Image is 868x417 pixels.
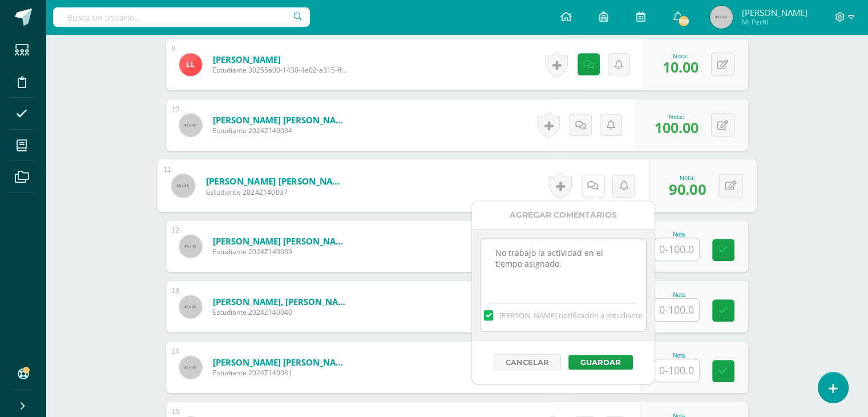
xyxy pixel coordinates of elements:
[710,6,733,29] img: 45x45
[213,126,350,135] span: Estudiante 2024Z140034
[654,292,704,298] div: Nota
[499,310,643,320] span: [PERSON_NAME] notificación a estudiante
[741,7,807,18] span: [PERSON_NAME]
[213,247,350,256] span: Estudiante 2024Z140039
[654,352,704,359] div: Nota
[741,17,807,27] span: Mi Perfil
[568,355,633,370] button: Guardar
[669,173,706,181] div: Nota:
[654,231,704,238] div: Nota
[179,53,202,76] img: c4752abbc3876a186b5c4ed768ff37ab.png
[213,368,350,378] span: Estudiante 2024Z140041
[53,7,310,27] input: Busca un usuario...
[179,295,202,318] img: 45x45
[655,238,699,260] input: 0-100.0
[669,178,706,198] span: 90.00
[494,354,561,370] button: Cancelar
[213,235,350,247] a: [PERSON_NAME] [PERSON_NAME]
[179,356,202,379] img: 45x45
[655,118,699,137] span: 100.00
[213,356,350,368] a: [PERSON_NAME] [PERSON_NAME]
[179,235,202,258] img: 45x45
[213,296,350,307] a: [PERSON_NAME], [PERSON_NAME]
[213,54,350,65] a: [PERSON_NAME]
[179,114,202,137] img: 45x45
[205,175,346,187] a: [PERSON_NAME] [PERSON_NAME]
[663,57,699,77] span: 10.00
[213,307,350,317] span: Estudiante 2024Z140040
[472,201,655,229] div: Agregar Comentarios
[655,113,699,121] div: Nota:
[663,52,699,60] div: Nota:
[205,187,346,197] span: Estudiante 2024Z140037
[213,65,350,75] span: Estudiante 30255a00-1430-4e02-a315-ff58bce757c7
[171,174,195,197] img: 45x45
[677,15,690,27] span: 103
[213,114,350,126] a: [PERSON_NAME] [PERSON_NAME]
[655,359,699,382] input: 0-100.0
[655,299,699,321] input: 0-100.0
